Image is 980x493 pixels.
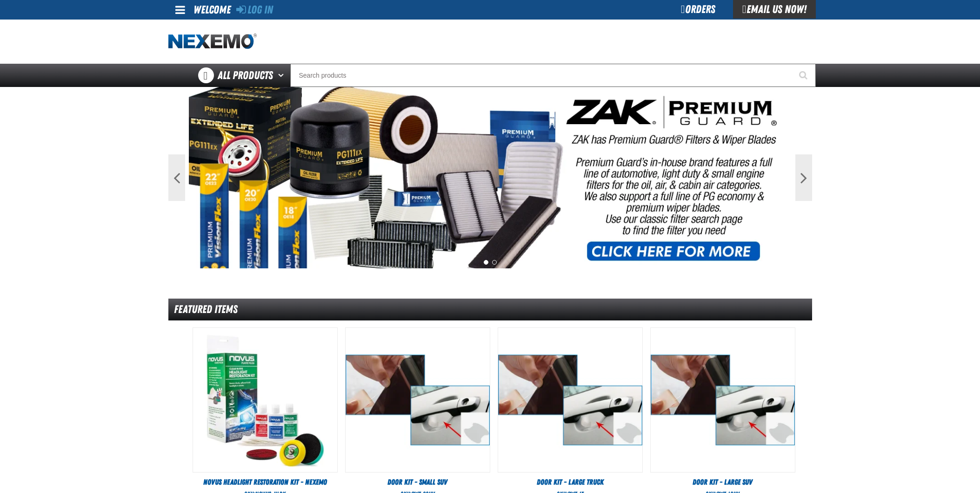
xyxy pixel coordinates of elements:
[218,67,273,84] span: All Products
[346,328,490,472] img: Door Kit - Small SUV
[651,328,795,472] img: Door Kit - Large SUV
[795,154,812,201] button: Next
[189,87,792,268] img: PG Filters & Wipers
[484,260,488,265] button: 1 of 2
[168,33,257,50] img: Nexemo logo
[193,328,337,472] img: Novus Headlight Restoration Kit - Nexemo
[168,299,812,320] div: Featured Items
[537,478,604,486] span: Door Kit - Large Truck
[290,64,816,87] input: Search
[793,64,816,87] button: Start Searching
[650,477,795,487] a: Door Kit - Large SUV
[492,260,497,265] button: 2 of 2
[193,328,337,472] : View Details of the Novus Headlight Restoration Kit - Nexemo
[275,64,290,87] button: Open All Products pages
[387,478,447,486] span: Door Kit - Small SUV
[498,328,642,472] img: Door Kit - Large Truck
[346,328,490,472] : View Details of the Door Kit - Small SUV
[193,477,338,487] a: Novus Headlight Restoration Kit - Nexemo
[236,3,273,16] a: Log In
[498,328,642,472] : View Details of the Door Kit - Large Truck
[345,477,490,487] a: Door Kit - Small SUV
[651,328,795,472] : View Details of the Door Kit - Large SUV
[203,478,327,486] span: Novus Headlight Restoration Kit - Nexemo
[168,154,185,201] button: Previous
[693,478,753,486] span: Door Kit - Large SUV
[498,477,643,487] a: Door Kit - Large Truck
